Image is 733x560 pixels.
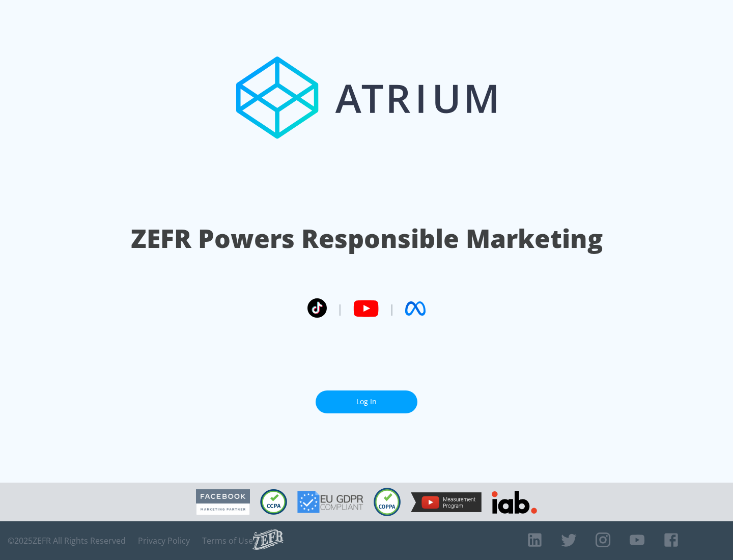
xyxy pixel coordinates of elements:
img: GDPR Compliant [297,491,363,513]
span: | [337,301,343,316]
img: COPPA Compliant [374,488,401,516]
a: Terms of Use [202,536,253,546]
img: Facebook Marketing Partner [196,489,250,515]
h1: ZEFR Powers Responsible Marketing [131,221,603,256]
span: © 2025 ZEFR All Rights Reserved [8,536,126,546]
span: | [389,301,395,316]
img: IAB [492,491,537,514]
a: Privacy Policy [138,536,190,546]
img: CCPA Compliant [260,489,287,515]
a: Log In [316,390,417,413]
img: YouTube Measurement Program [411,492,482,512]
